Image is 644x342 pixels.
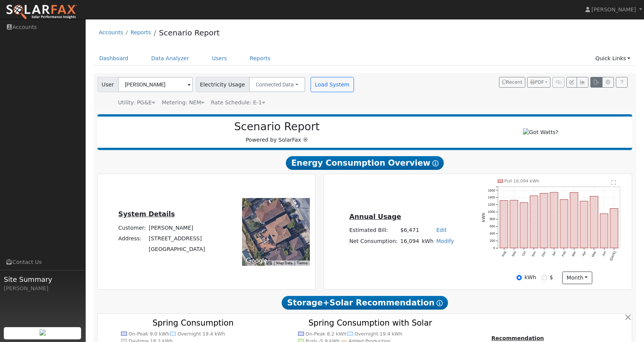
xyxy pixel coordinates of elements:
[488,189,495,192] text: 1600
[561,250,567,257] text: Feb
[147,222,206,233] td: [PERSON_NAME]
[399,225,420,236] td: $6,471
[590,196,598,248] rect: onclick=""
[118,77,193,92] input: Select a User
[308,318,432,328] text: Spring Consumption with Solar
[311,77,354,92] button: Load System
[297,261,308,265] a: Terms (opens in new tab)
[591,250,597,257] text: May
[159,28,220,37] a: Scenario Report
[540,193,548,248] rect: onclick=""
[128,331,169,337] text: On-Peak 9.0 kWh
[97,77,118,92] span: User
[437,300,443,306] i: Show Help
[421,236,435,247] td: kWh
[523,128,558,136] img: Got Watts?
[521,250,527,257] text: Oct
[177,331,225,337] text: Overnight 19.4 kWh
[490,232,495,235] text: 400
[551,250,557,257] text: Jan
[501,250,507,257] text: Aug
[206,51,233,66] a: Users
[530,80,544,85] span: PDF
[94,51,134,66] a: Dashboard
[510,200,518,248] rect: onclick=""
[616,77,628,88] a: Help Link
[562,272,592,284] button: month
[196,77,249,92] span: Electricity Usage
[4,284,81,292] div: [PERSON_NAME]
[566,77,577,88] button: Edit User
[488,195,495,199] text: 1400
[249,77,305,92] button: Connected Data
[399,236,420,247] td: 16,094
[490,239,495,243] text: 200
[612,180,616,185] text: 
[101,120,453,144] div: Powered by SolarFax ®
[591,6,636,13] span: [PERSON_NAME]
[490,217,495,221] text: 800
[504,179,539,184] text: Pull 16,094 kWh
[282,296,448,310] span: Storage+Solar Recommendation
[499,77,526,88] button: Recent
[511,250,517,257] text: Sep
[527,77,550,88] button: PDF
[488,210,495,214] text: 1000
[520,203,528,248] rect: onclick=""
[355,331,402,337] text: Overnight 19.4 kWh
[493,246,495,250] text: 0
[152,318,233,328] text: Spring Consumption
[4,274,81,284] span: Site Summary
[531,250,537,257] text: Nov
[436,227,446,233] a: Edit
[580,201,588,248] rect: onclick=""
[602,77,614,88] button: Settings
[348,225,399,236] td: Estimated Bill:
[286,156,443,170] span: Energy Consumption Overview
[609,251,617,261] text: [DATE]
[266,260,272,266] button: Keyboard shortcuts
[500,201,508,248] rect: onclick=""
[490,224,495,228] text: 600
[560,200,568,248] rect: onclick=""
[244,51,276,66] a: Reports
[131,29,151,35] a: Reports
[570,192,578,248] rect: onclick=""
[581,250,587,256] text: Apr
[600,214,608,248] rect: onclick=""
[117,233,147,244] td: Address:
[524,273,536,281] label: kWh
[117,222,147,233] td: Customer:
[571,250,577,257] text: Mar
[162,99,204,107] div: Metering: NEM
[105,120,449,133] h2: Scenario Report
[542,275,547,280] input: $
[590,77,602,88] button: Export Interval Data
[348,236,399,247] td: Net Consumption:
[40,329,46,336] img: retrieve
[491,335,544,341] u: Recommendation
[541,251,547,257] text: Dec
[436,238,454,244] a: Modify
[99,29,123,35] a: Accounts
[530,196,538,248] rect: onclick=""
[516,275,522,280] input: kWh
[432,160,438,166] i: Show Help
[244,256,269,266] a: Open this area in Google Maps (opens a new window)
[482,213,486,222] text: kWh
[488,203,495,206] text: 1200
[349,213,401,221] u: Annual Usage
[590,51,636,66] a: Quick Links
[550,273,553,281] label: $
[6,4,77,20] img: SolarFax
[118,210,175,218] u: System Details
[550,192,558,248] rect: onclick=""
[147,244,206,254] td: [GEOGRAPHIC_DATA]
[610,209,618,248] rect: onclick=""
[306,331,346,337] text: On-Peak 8.2 kWh
[145,51,195,66] a: Data Analyzer
[147,233,206,244] td: [STREET_ADDRESS]
[276,260,292,266] button: Map Data
[577,77,588,88] button: Multi-Series Graph
[118,99,155,107] div: Utility: PG&E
